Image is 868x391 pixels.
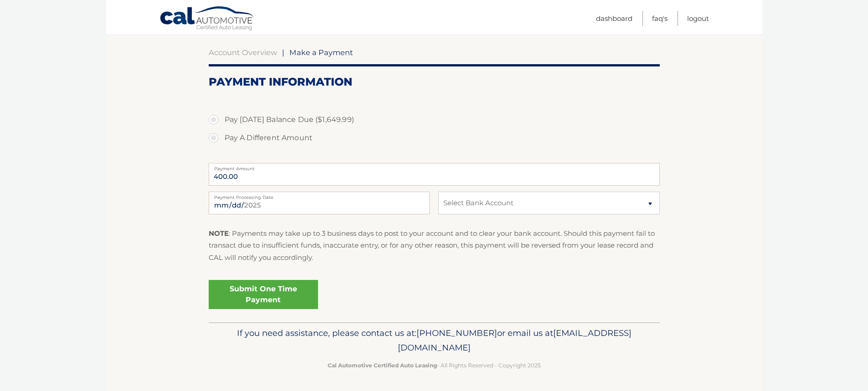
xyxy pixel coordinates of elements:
p: If you need assistance, please contact us at: or email us at [215,326,654,355]
p: - All Rights Reserved - Copyright 2025 [215,361,654,370]
a: Submit One Time Payment [209,280,318,309]
a: FAQ's [652,11,668,26]
span: | [282,48,284,57]
label: Pay A Different Amount [209,129,660,147]
label: Payment Processing Date [209,192,430,199]
label: Payment Amount [209,163,660,170]
strong: NOTE [209,229,229,238]
strong: Cal Automotive Certified Auto Leasing [328,362,437,369]
span: Make a Payment [289,48,353,57]
label: Pay [DATE] Balance Due ($1,649.99) [209,111,660,129]
p: : Payments may take up to 3 business days to post to your account and to clear your bank account.... [209,228,660,264]
input: Payment Amount [209,163,660,186]
h2: Payment Information [209,75,660,89]
input: Payment Date [209,192,430,214]
a: Dashboard [596,11,632,26]
a: Cal Automotive [159,6,255,32]
a: Account Overview [209,48,277,57]
span: [EMAIL_ADDRESS][DOMAIN_NAME] [398,328,632,353]
a: Logout [687,11,709,26]
span: [PHONE_NUMBER] [416,328,497,338]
